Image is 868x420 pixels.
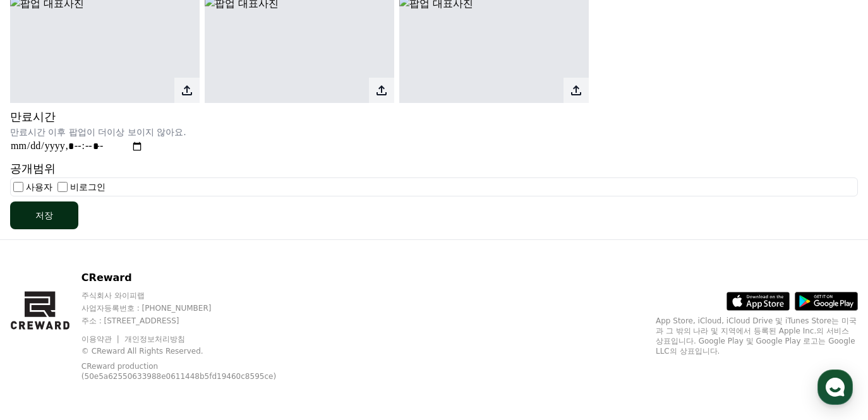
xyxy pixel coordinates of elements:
p: 만료시간 [10,108,858,126]
p: © CReward All Rights Reserved. [81,346,303,356]
p: 공개범위 [10,160,858,177]
a: 이용약관 [81,335,121,344]
label: 사용자 [26,181,52,193]
p: CReward production (50e5a62550633988e0611448b5fd19460c8595ce) [81,361,284,381]
button: 저장 [10,201,78,229]
p: 사업자등록번호 : [PHONE_NUMBER] [81,303,303,313]
p: 주소 : [STREET_ADDRESS] [81,316,303,326]
p: CReward [81,270,303,285]
a: 설정 [163,315,243,347]
span: 홈 [40,334,47,344]
a: 개인정보처리방침 [124,335,185,344]
a: 홈 [4,315,83,347]
span: 설정 [195,334,210,344]
a: 대화 [83,315,163,347]
label: 비로그인 [70,181,105,193]
p: App Store, iCloud, iCloud Drive 및 iTunes Store는 미국과 그 밖의 나라 및 지역에서 등록된 Apple Inc.의 서비스 상표입니다. Goo... [656,316,858,356]
span: 대화 [116,335,131,345]
p: 주식회사 와이피랩 [81,291,303,301]
div: 저장 [35,209,53,222]
p: 만료시간 이후 팝업이 더이상 보이지 않아요. [10,126,858,138]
